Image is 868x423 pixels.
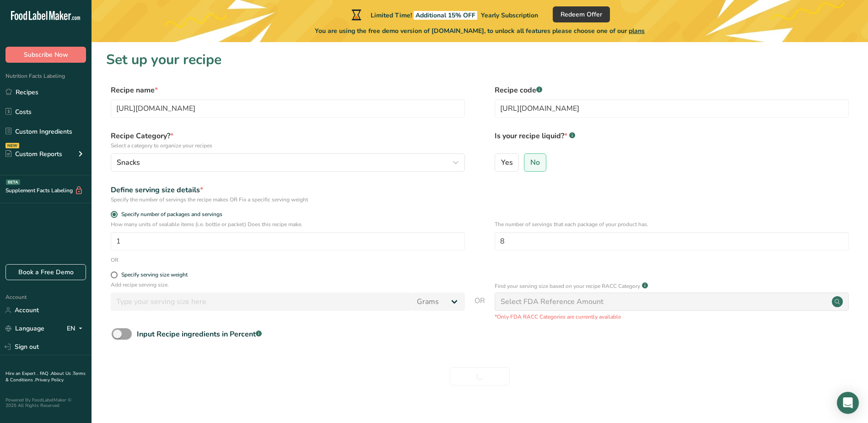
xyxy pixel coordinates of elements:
label: Recipe code [495,85,849,96]
div: Define serving size details [111,184,465,195]
a: Hire an Expert . [5,370,38,377]
h1: Set up your recipe [106,49,853,70]
div: EN [67,323,86,334]
p: Add recipe serving size. [111,281,465,289]
span: No [530,158,540,167]
a: Privacy Policy [35,377,64,383]
div: Limited Time! [350,9,538,20]
div: NEW [5,143,19,148]
label: Recipe name [111,85,465,96]
span: plans [629,27,645,35]
div: Powered By FoodLabelMaker © 2025 All Rights Reserved [5,397,86,408]
button: Redeem Offer [553,6,610,22]
div: Specify serving size weight [121,271,188,278]
input: Type your serving size here [111,293,411,311]
input: Type your recipe code here [495,99,849,118]
div: Select FDA Reference Amount [501,296,604,307]
span: Snacks [117,157,140,168]
div: Specify the number of servings the recipe makes OR Fix a specific serving weight [111,195,465,204]
div: OR [111,256,119,264]
span: Yes [501,158,513,167]
span: Redeem Offer [561,10,602,19]
div: Custom Reports [5,149,62,159]
p: Find your serving size based on your recipe RACC Category [495,282,640,290]
span: OR [474,295,485,321]
span: You are using the free demo version of [DOMAIN_NAME], to unlock all features please choose one of... [315,26,645,36]
p: The number of servings that each package of your product has. [495,220,849,228]
a: Terms & Conditions . [5,370,86,383]
a: Book a Free Demo [5,264,86,280]
div: BETA [6,179,20,185]
p: Select a category to organize your recipes [111,141,465,150]
div: Input Recipe ingredients in Percent [137,329,262,340]
label: Recipe Category? [111,130,465,150]
label: Is your recipe liquid? [495,130,849,150]
input: Type your recipe name here [111,99,465,118]
a: Language [5,320,44,336]
button: Snacks [111,153,465,172]
button: Subscribe Now [5,47,86,63]
a: About Us . [51,370,73,377]
div: Open Intercom Messenger [837,392,859,414]
a: FAQ . [40,370,51,377]
span: Yearly Subscription [481,11,538,20]
span: Subscribe Now [24,50,68,60]
span: Specify number of packages and servings [118,211,222,218]
span: Additional 15% OFF [414,11,477,20]
p: How many units of sealable items (i.e. bottle or packet) Does this recipe make. [111,220,465,228]
p: *Only FDA RACC Categories are currently available [495,313,849,321]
